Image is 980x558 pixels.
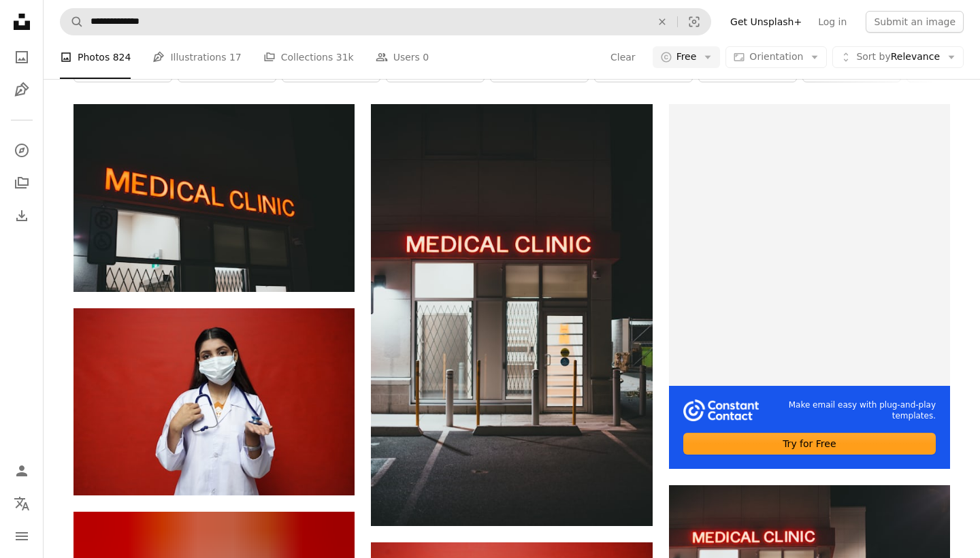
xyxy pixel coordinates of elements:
[832,46,964,68] button: Sort byRelevance
[263,35,354,79] a: Collections 31k
[669,104,950,469] a: Make email easy with plug-and-play templates.Try for Free
[810,11,855,33] a: Log in
[725,46,827,68] button: Orientation
[60,8,711,35] form: Find visuals sitewide
[73,395,355,408] a: a doctor with a stethoscope around her neck
[8,76,35,103] a: Illustrations
[683,399,759,421] img: file-1754318165549-24bf788d5b37
[8,137,35,164] a: Explore
[152,35,241,79] a: Illustrations 17
[676,50,697,64] span: Free
[371,309,652,321] a: UNKs coffee shop during daytime
[8,202,35,229] a: Download History
[722,11,810,33] a: Get Unsplash+
[749,51,803,62] span: Orientation
[376,35,429,79] a: Users 0
[73,191,355,203] a: white and black glass window
[336,50,354,65] span: 31k
[856,50,940,64] span: Relevance
[8,523,35,550] button: Menu
[856,51,890,62] span: Sort by
[866,11,964,33] button: Submit an image
[73,104,355,291] img: white and black glass window
[678,9,710,35] button: Visual search
[61,9,84,35] button: Search Unsplash
[8,169,35,197] a: Collections
[8,490,35,517] button: Language
[8,457,35,485] a: Log in / Sign up
[683,433,936,455] div: Try for Free
[8,8,35,38] a: Home — Unsplash
[781,399,936,423] span: Make email easy with plug-and-play templates.
[8,44,35,71] a: Photos
[229,50,242,65] span: 17
[423,50,429,65] span: 0
[647,9,677,35] button: Clear
[653,46,721,68] button: Free
[371,104,652,526] img: UNKs coffee shop during daytime
[610,46,636,68] button: Clear
[73,308,355,495] img: a doctor with a stethoscope around her neck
